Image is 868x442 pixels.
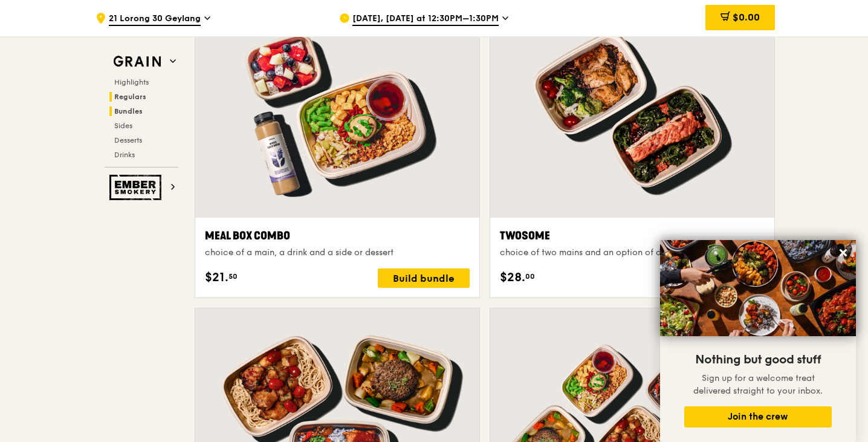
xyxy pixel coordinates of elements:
span: $0.00 [733,11,760,23]
div: Build bundle [378,268,470,288]
span: $21. [205,268,228,287]
button: Close [834,243,853,262]
img: DSC07876-Edit02-Large.jpeg [660,240,856,336]
span: $28. [500,268,525,287]
span: Desserts [114,136,142,145]
span: Drinks [114,151,135,159]
img: Grain web logo [109,51,165,73]
span: Highlights [114,78,149,86]
span: Sides [114,122,132,130]
div: Meal Box Combo [205,227,470,244]
span: Bundles [114,107,143,115]
button: Join the crew [684,406,832,427]
div: choice of a main, a drink and a side or dessert [205,247,470,259]
img: Ember Smokery web logo [109,175,165,200]
span: 21 Lorong 30 Geylang [109,13,201,26]
span: Regulars [114,93,146,101]
span: Nothing but good stuff [695,353,821,367]
span: 50 [228,271,238,281]
span: Sign up for a welcome treat delivered straight to your inbox. [693,373,823,396]
div: choice of two mains and an option of drinks, desserts and sides [500,247,765,259]
span: 00 [525,271,535,281]
span: [DATE], [DATE] at 12:30PM–1:30PM [352,13,499,26]
div: Twosome [500,227,765,244]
